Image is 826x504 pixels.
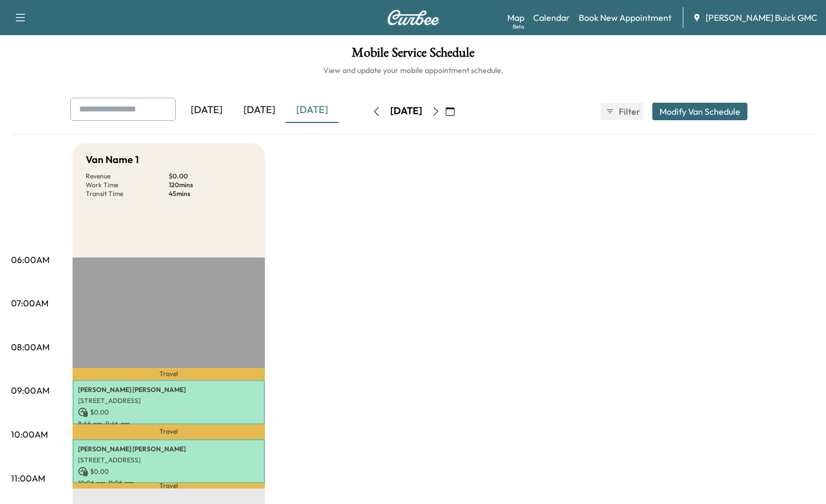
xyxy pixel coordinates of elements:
[11,472,45,485] p: 11:00AM
[233,98,286,123] div: [DATE]
[73,483,265,488] p: Travel
[78,445,259,453] p: [PERSON_NAME] [PERSON_NAME]
[169,181,252,189] p: 120 mins
[169,172,252,181] p: $ 0.00
[11,340,49,354] p: 08:00AM
[78,407,259,417] p: $ 0.00
[11,384,49,397] p: 09:00AM
[78,419,259,428] p: 8:46 am - 9:46 am
[169,189,252,198] p: 45 mins
[601,103,644,120] button: Filter
[86,181,169,189] p: Work Time
[86,152,139,167] h5: Van Name 1
[78,479,259,488] p: 10:06 am - 11:06 am
[73,368,265,380] p: Travel
[73,424,265,439] p: Travel
[533,11,570,24] a: Calendar
[11,46,815,65] h1: Mobile Service Schedule
[507,11,524,24] a: MapBeta
[78,467,259,477] p: $ 0.00
[652,103,747,120] button: Modify Van Schedule
[78,396,259,405] p: [STREET_ADDRESS]
[706,11,817,24] span: [PERSON_NAME] Buick GMC
[78,456,259,464] p: [STREET_ADDRESS]
[180,98,233,123] div: [DATE]
[11,296,48,310] p: 07:00AM
[11,253,49,266] p: 06:00AM
[387,10,440,25] img: Curbee Logo
[286,98,339,123] div: [DATE]
[513,23,524,31] div: Beta
[86,189,169,198] p: Transit Time
[78,385,259,394] p: [PERSON_NAME] [PERSON_NAME]
[390,104,422,118] div: [DATE]
[86,172,169,181] p: Revenue
[11,428,48,441] p: 10:00AM
[579,11,672,24] a: Book New Appointment
[619,105,639,118] span: Filter
[11,65,815,76] h6: View and update your mobile appointment schedule.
